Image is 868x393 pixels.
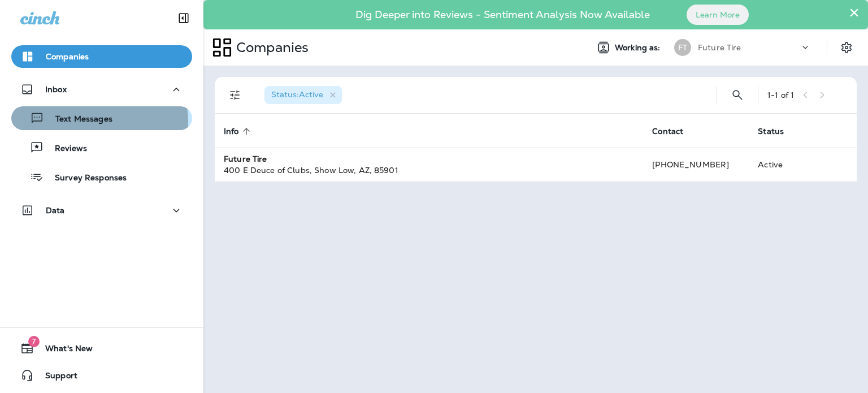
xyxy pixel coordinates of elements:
p: Future Tire [698,43,741,52]
span: 7 [28,336,40,347]
span: Status [758,126,798,136]
button: Filters [224,84,246,106]
div: FT [674,39,691,56]
p: Companies [232,39,309,56]
button: Reviews [11,136,192,159]
span: Status : Active [271,89,323,100]
p: Data [46,206,65,215]
button: Search Companies [726,84,749,106]
span: Contact [652,126,698,136]
p: Text Messages [44,114,112,125]
div: Status:Active [264,86,342,104]
p: Inbox [45,85,67,94]
p: Companies [46,52,89,61]
strong: Future Tire [224,154,267,164]
span: Support [34,371,77,385]
button: Survey Responses [11,165,192,189]
div: 1 - 1 of 1 [767,90,794,100]
td: Active [749,148,814,182]
span: What's New [34,344,93,357]
button: 7What's New [11,337,192,360]
span: Info [224,127,239,136]
button: Data [11,199,192,222]
button: Collapse Sidebar [168,7,199,29]
span: Status [758,127,784,136]
p: Survey Responses [44,173,127,184]
button: Inbox [11,78,192,101]
span: Contact [652,127,683,136]
p: Reviews [44,144,87,154]
button: Learn More [687,5,749,25]
button: Support [11,364,192,387]
td: [PHONE_NUMBER] [643,148,749,182]
div: 400 E Deuce of Clubs , Show Low , AZ , 85901 [224,165,634,176]
button: Companies [11,45,192,68]
button: Settings [836,37,857,58]
button: Close [849,3,860,21]
p: Dig Deeper into Reviews - Sentiment Analysis Now Available [323,13,683,16]
button: Text Messages [11,106,192,130]
span: Info [224,126,254,136]
span: Working as: [615,43,663,53]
